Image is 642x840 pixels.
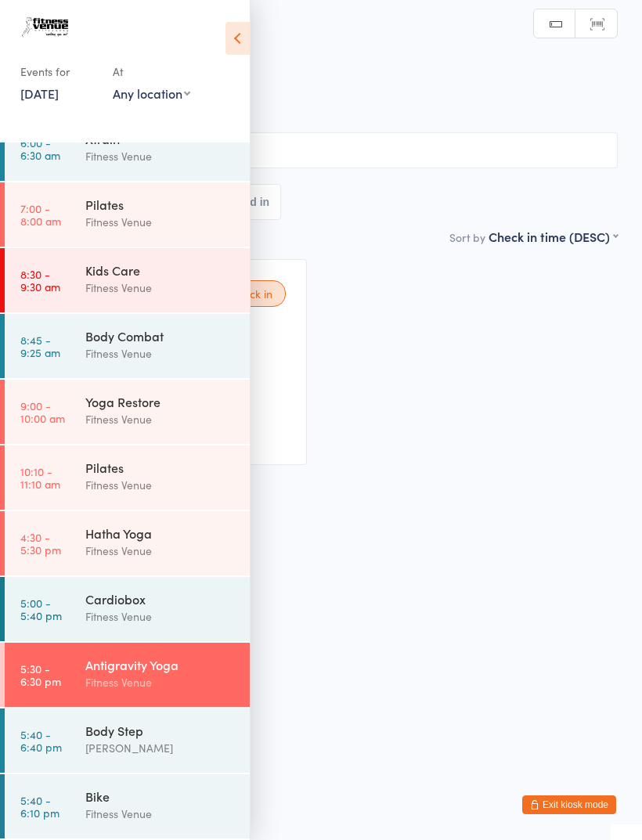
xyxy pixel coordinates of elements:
[85,722,236,739] div: Body Step
[85,590,236,607] div: Cardiobox
[20,465,60,490] time: 10:10 - 11:10 am
[5,182,250,247] a: 7:00 -8:00 amPilatesFitness Venue
[113,85,190,102] div: Any location
[20,136,60,161] time: 6:00 - 6:30 am
[85,542,236,560] div: Fitness Venue
[20,268,60,293] time: 8:30 - 9:30 am
[489,228,618,245] div: Check in time (DESC)
[24,104,618,120] span: Old Church
[85,327,236,344] div: Body Combat
[85,805,236,823] div: Fitness Venue
[85,656,236,673] div: Antigravity Yoga
[20,399,65,424] time: 9:00 - 10:00 am
[5,511,250,575] a: 4:30 -5:30 pmHatha YogaFitness Venue
[20,59,97,85] div: Events for
[85,213,236,231] div: Fitness Venue
[449,229,485,245] label: Sort by
[522,795,616,814] button: Exit kiosk mode
[16,12,74,43] img: Fitness Venue Whitsunday
[20,531,61,556] time: 4:30 - 5:30 pm
[85,410,236,428] div: Fitness Venue
[5,774,250,838] a: 5:40 -6:10 pmBikeFitness Venue
[5,708,250,773] a: 5:40 -6:40 pmBody Step[PERSON_NAME]
[85,607,236,625] div: Fitness Venue
[20,728,62,753] time: 5:40 - 6:40 pm
[85,261,236,279] div: Kids Care
[20,662,61,687] time: 5:30 - 6:30 pm
[85,788,236,805] div: Bike
[20,85,59,102] a: [DATE]
[85,459,236,476] div: Pilates
[24,132,618,168] input: Search
[85,279,236,297] div: Fitness Venue
[113,59,190,85] div: At
[85,196,236,213] div: Pilates
[24,73,593,88] span: [DATE] 5:30pm
[20,202,61,227] time: 7:00 - 8:00 am
[85,673,236,691] div: Fitness Venue
[85,739,236,757] div: [PERSON_NAME]
[85,476,236,494] div: Fitness Venue
[5,577,250,641] a: 5:00 -5:40 pmCardioboxFitness Venue
[5,445,250,510] a: 10:10 -11:10 amPilatesFitness Venue
[5,380,250,444] a: 9:00 -10:00 amYoga RestoreFitness Venue
[5,248,250,312] a: 8:30 -9:30 amKids CareFitness Venue
[85,393,236,410] div: Yoga Restore
[20,794,60,819] time: 5:40 - 6:10 pm
[24,88,593,104] span: Fitness Venue
[5,117,250,181] a: 6:00 -6:30 amXtrainFitness Venue
[85,344,236,362] div: Fitness Venue
[20,597,62,622] time: 5:00 - 5:40 pm
[5,643,250,707] a: 5:30 -6:30 pmAntigravity YogaFitness Venue
[85,147,236,165] div: Fitness Venue
[85,525,236,542] div: Hatha Yoga
[24,39,618,65] h2: Antigravity Yoga Check-in
[20,333,60,359] time: 8:45 - 9:25 am
[5,314,250,378] a: 8:45 -9:25 amBody CombatFitness Venue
